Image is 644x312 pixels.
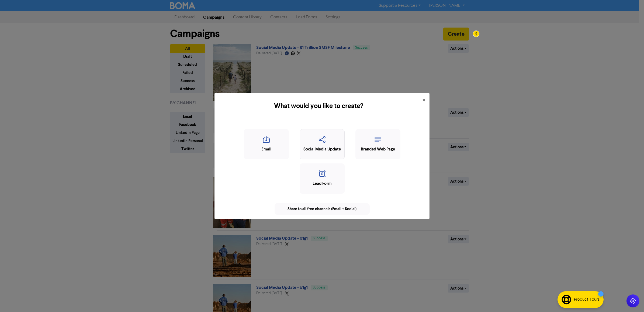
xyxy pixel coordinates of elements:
[247,146,286,153] div: Email
[303,146,342,153] div: Social Media Update
[275,203,370,215] div: Share to all free channels (Email + Social)
[423,96,425,105] span: ×
[303,181,342,187] div: Lead Form
[418,93,430,108] button: Close
[617,286,644,312] iframe: Chat Widget
[219,101,418,111] h5: What would you like to create?
[358,146,397,153] div: Branded Web Page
